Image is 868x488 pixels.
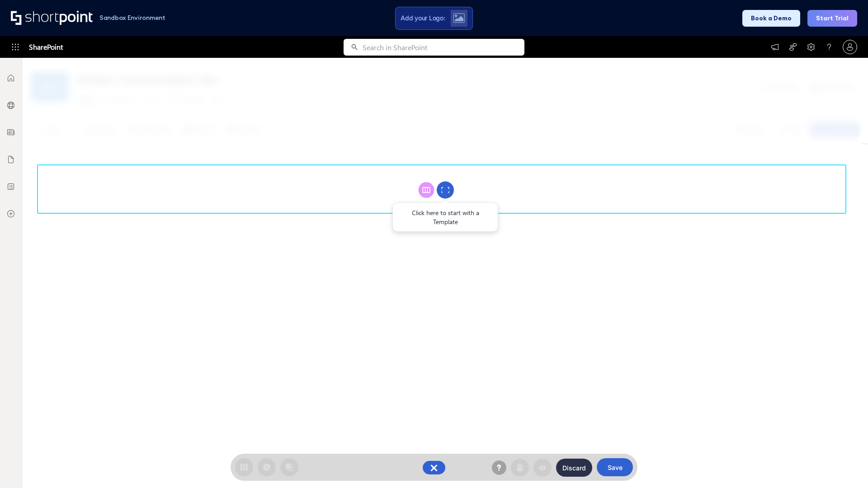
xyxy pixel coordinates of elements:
[823,445,868,488] iframe: Chat Widget
[556,459,592,477] button: Discard
[807,10,857,27] button: Start Trial
[29,36,63,58] span: SharePoint
[363,39,524,56] input: Search in SharePoint
[99,15,165,20] h1: Sandbox Environment
[453,13,465,23] img: Upload logo
[742,10,800,27] button: Book a Demo
[401,14,445,22] span: Add your Logo:
[597,458,633,476] button: Save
